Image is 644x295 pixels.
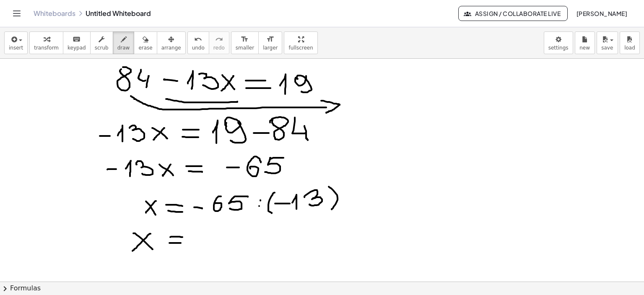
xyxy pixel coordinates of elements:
[548,45,569,51] span: settings
[192,45,205,51] span: undo
[458,6,568,21] button: Assign / Collaborate Live
[288,45,313,51] span: fullscreen
[241,34,249,44] i: format_size
[29,31,63,54] button: transform
[157,31,186,54] button: arrange
[258,31,282,54] button: format_sizelarger
[597,31,618,54] button: save
[284,31,317,54] button: fullscreen
[68,45,86,51] span: keypad
[194,34,202,44] i: undo
[569,6,634,21] button: [PERSON_NAME]
[266,34,274,44] i: format_size
[465,10,561,17] span: Assign / Collaborate Live
[231,31,259,54] button: format_sizesmaller
[263,45,278,51] span: larger
[236,45,254,51] span: smaller
[134,31,157,54] button: erase
[215,34,223,44] i: redo
[187,31,209,54] button: undoundo
[73,34,80,44] i: keyboard
[624,45,635,51] span: load
[161,45,181,51] span: arrange
[90,31,113,54] button: scrub
[34,45,59,51] span: transform
[138,45,152,51] span: erase
[576,10,627,17] span: [PERSON_NAME]
[213,45,225,51] span: redo
[10,7,23,20] button: Toggle navigation
[601,45,613,51] span: save
[620,31,640,54] button: load
[9,45,23,51] span: insert
[63,31,91,54] button: keyboardkeypad
[579,45,590,51] span: new
[209,31,229,54] button: redoredo
[95,45,109,51] span: scrub
[34,9,75,18] a: Whiteboards
[4,31,28,54] button: insert
[117,45,130,51] span: draw
[575,31,595,54] button: new
[544,31,573,54] button: settings
[113,31,135,54] button: draw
